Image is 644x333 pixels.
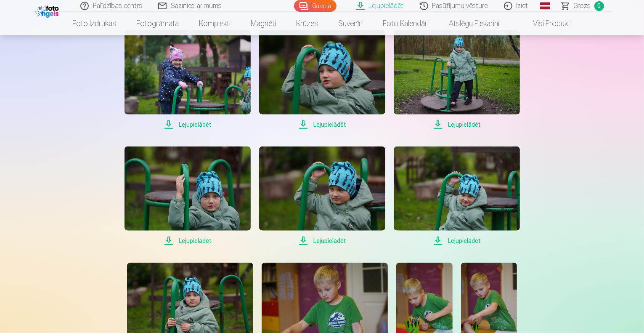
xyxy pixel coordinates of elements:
[125,147,251,246] a: Lejupielādēt
[125,236,251,246] span: Lejupielādēt
[394,236,520,246] span: Lejupielādēt
[394,30,520,130] a: Lejupielādēt
[439,12,509,35] a: Atslēgu piekariņi
[286,12,328,35] a: Krūzes
[394,147,520,246] a: Lejupielādēt
[241,12,286,35] a: Magnēti
[509,12,582,35] a: Visi produkti
[373,12,439,35] a: Foto kalendāri
[259,30,385,130] a: Lejupielādēt
[574,1,591,11] span: Grozs
[189,12,241,35] a: Komplekti
[394,120,520,130] span: Lejupielādēt
[259,120,385,130] span: Lejupielādēt
[328,12,373,35] a: Suvenīri
[259,147,385,246] a: Lejupielādēt
[125,120,251,130] span: Lejupielādēt
[62,12,126,35] a: Foto izdrukas
[126,12,189,35] a: Fotogrāmata
[594,1,604,11] span: 0
[35,3,61,18] img: /fa1
[259,236,385,246] span: Lejupielādēt
[125,30,251,130] a: Lejupielādēt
